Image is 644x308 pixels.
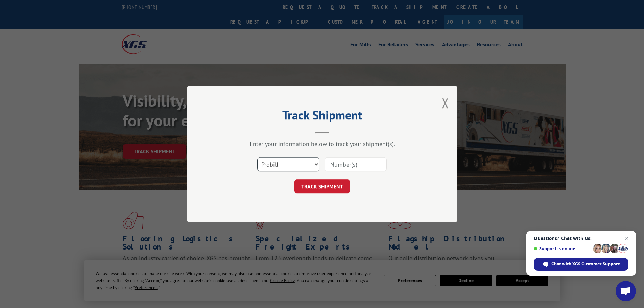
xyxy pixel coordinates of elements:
[551,261,620,267] span: Chat with XGS Customer Support
[616,281,636,301] a: Open chat
[442,94,449,112] button: Close modal
[534,258,628,271] span: Chat with XGS Customer Support
[534,246,591,251] span: Support is online
[221,110,424,123] h2: Track Shipment
[534,236,628,241] span: Questions? Chat with us!
[325,157,387,171] input: Number(s)
[221,140,424,148] div: Enter your information below to track your shipment(s).
[294,179,350,193] button: TRACK SHIPMENT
